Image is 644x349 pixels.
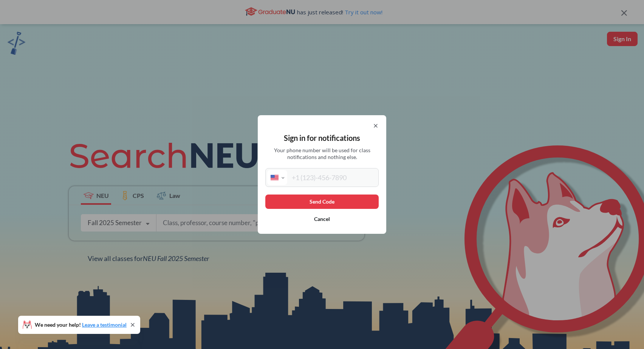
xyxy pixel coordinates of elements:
[268,147,376,161] span: Your phone number will be used for class notifications and nothing else.
[284,133,360,142] span: Sign in for notifications
[265,212,379,226] button: Cancel
[82,321,127,328] a: Leave a testimonial
[287,170,377,185] input: +1 (123)-456-7890
[265,195,379,209] button: Send Code
[8,32,25,55] img: sandbox logo
[35,322,127,327] span: We need your help!
[8,32,25,57] a: sandbox logo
